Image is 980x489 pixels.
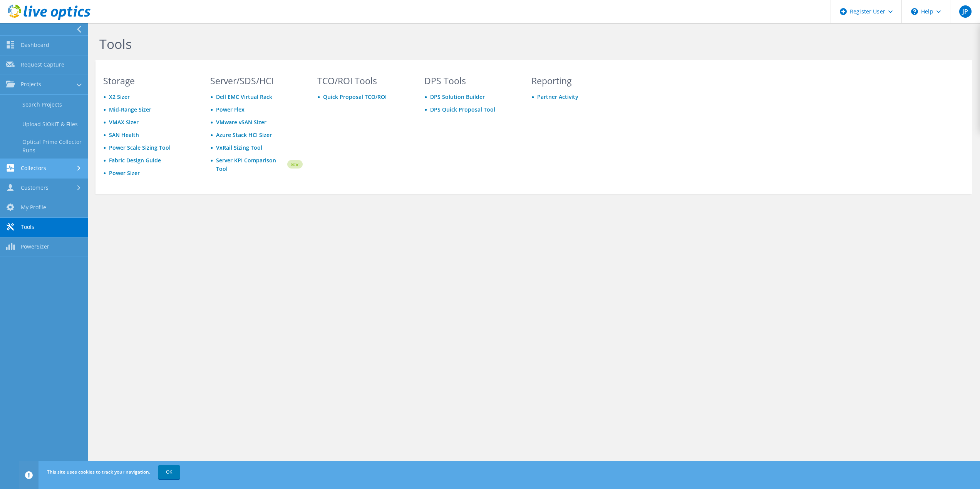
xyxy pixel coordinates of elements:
h3: Storage [103,77,196,85]
a: DPS Solution Builder [430,93,485,100]
h3: Reporting [531,77,624,85]
a: Partner Activity [537,93,578,100]
a: Dell EMC Virtual Rack [216,93,272,100]
img: new-badge.svg [286,155,303,174]
a: Mid-Range Sizer [109,106,151,113]
h3: TCO/ROI Tools [317,77,410,85]
svg: \n [911,8,918,15]
a: X2 Sizer [109,93,130,100]
span: This site uses cookies to track your navigation. [47,469,150,475]
a: Quick Proposal TCO/ROI [323,93,387,100]
a: OK [158,465,180,479]
h3: DPS Tools [424,77,517,85]
a: Server KPI Comparison Tool [216,156,286,173]
a: VxRail Sizing Tool [216,144,262,151]
h3: Server/SDS/HCI [210,77,303,85]
a: SAN Health [109,131,139,139]
a: DPS Quick Proposal Tool [430,106,495,113]
a: Power Scale Sizing Tool [109,144,171,151]
a: Fabric Design Guide [109,157,161,164]
a: Power Sizer [109,169,140,177]
span: JP [959,5,972,18]
a: VMAX Sizer [109,118,139,126]
h1: Tools [99,36,619,52]
a: Azure Stack HCI Sizer [216,131,272,139]
a: Power Flex [216,106,245,113]
a: VMware vSAN Sizer [216,118,266,126]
